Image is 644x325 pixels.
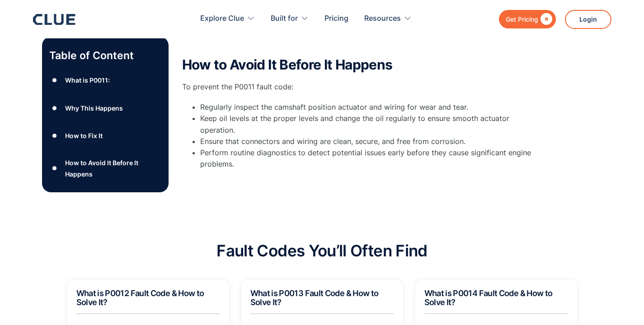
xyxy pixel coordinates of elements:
div: ● [49,162,60,175]
a: ●Why This Happens [49,102,161,115]
a: Get Pricing [499,10,556,28]
p: To prevent the P0011 fault code: [182,81,544,93]
h2: Fault Codes You’ll Often Find [216,242,427,260]
div: Resources [364,5,412,33]
div: Built for [271,5,298,33]
a: Pricing [324,5,348,33]
h2: What is P0012 Fault Code & How to Solve It? [76,289,220,307]
div: How to Avoid It Before It Happens [65,157,161,180]
div: Built for [271,5,309,33]
a: ●How to Fix It [49,129,161,143]
h2: What is P0014 Fault Code & How to Solve It? [424,289,568,307]
li: Perform routine diagnostics to detect potential issues early before they cause significant engine... [200,147,544,170]
a: ●What is P0011: [49,74,161,87]
strong: How to Avoid It Before It Happens [182,56,393,73]
a: Login [565,10,611,29]
div:  [538,14,552,25]
li: Regularly inspect the camshaft position actuator and wiring for wear and tear. [200,102,544,113]
div: What is P0011: [65,74,110,86]
div: Explore Clue [200,5,244,33]
div: Explore Clue [200,5,255,33]
a: ●How to Avoid It Before It Happens [49,157,161,180]
div: ● [49,129,60,143]
div: Resources [364,5,401,33]
div: Get Pricing [506,14,538,25]
div: How to Fix It [65,130,103,142]
h2: What is P0013 Fault Code & How to Solve It? [250,289,394,307]
div: ● [49,102,60,115]
p: Table of Content [49,48,161,63]
li: Keep oil levels at the proper levels and change the oil regularly to ensure smooth actuator opera... [200,113,544,135]
p: ‍ [182,37,544,48]
li: Ensure that connectors and wiring are clean, secure, and free from corrosion. [200,136,544,147]
div: Why This Happens [65,102,123,114]
div: ● [49,74,60,87]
